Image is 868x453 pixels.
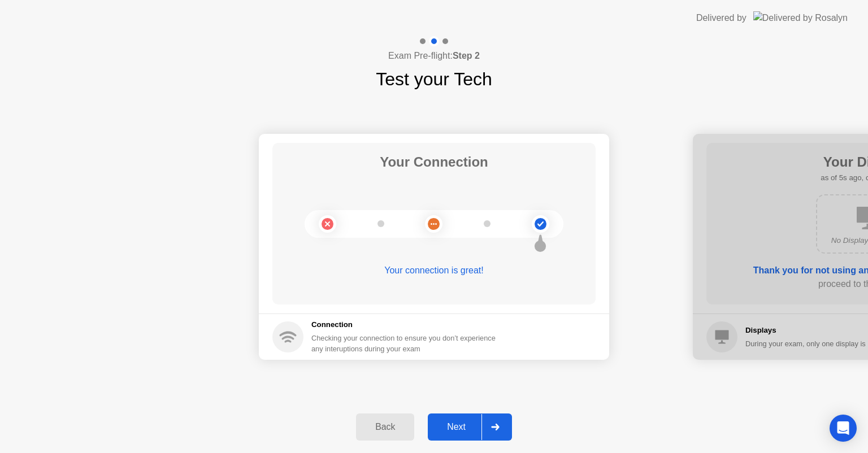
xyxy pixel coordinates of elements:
div: Delivered by [696,11,747,25]
h1: Test your Tech [376,66,492,93]
button: Next [428,413,512,441]
div: Back [359,422,411,432]
div: Open Intercom Messenger [830,415,857,442]
button: Back [356,413,414,441]
div: Next [431,422,481,432]
h1: Your Connection [380,152,488,172]
div: Your connection is great! [272,264,596,277]
h5: Connection [311,319,502,330]
div: Checking your connection to ensure you don’t experience any interuptions during your exam [311,333,502,354]
h4: Exam Pre-flight: [388,49,480,63]
img: Delivered by Rosalyn [753,11,848,24]
b: Step 2 [453,51,480,60]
